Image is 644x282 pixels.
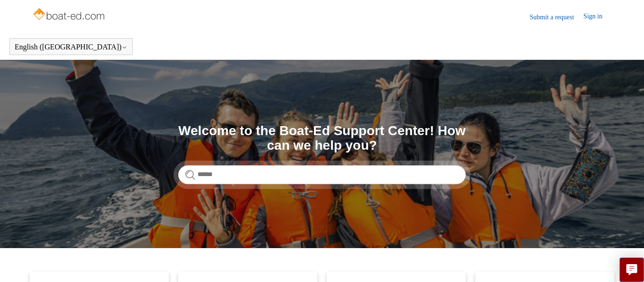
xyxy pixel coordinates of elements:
[15,43,127,51] button: English ([GEOGRAPHIC_DATA])
[619,258,644,282] button: Live chat
[530,12,584,22] a: Submit a request
[584,11,612,23] a: Sign in
[178,124,466,153] h1: Welcome to the Boat-Ed Support Center! How can we help you?
[178,165,466,184] input: Search
[32,6,107,24] img: Boat-Ed Help Center home page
